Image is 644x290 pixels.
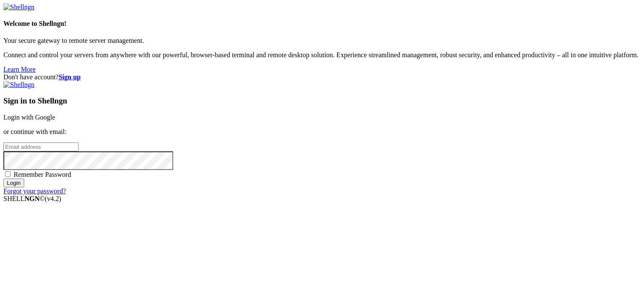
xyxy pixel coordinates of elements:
[3,128,641,136] p: or continue with email:
[3,114,55,121] a: Login with Google
[3,81,34,89] img: Shellngn
[59,73,81,81] a: Sign up
[45,195,62,202] span: 4.2.0
[3,96,641,106] h3: Sign in to Shellngn
[3,66,36,73] a: Learn More
[5,171,11,177] input: Remember Password
[3,73,641,81] div: Don't have account?
[3,178,24,187] input: Login
[3,187,66,195] a: Forgot your password?
[3,20,641,28] h4: Welcome to Shellngn!
[3,142,79,151] input: Email address
[25,195,40,202] b: NGN
[14,171,71,178] span: Remember Password
[3,195,61,202] span: SHELL ©
[3,3,34,11] img: Shellngn
[3,37,641,45] p: Your secure gateway to remote server management.
[3,51,641,59] p: Connect and control your servers from anywhere with our powerful, browser-based terminal and remo...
